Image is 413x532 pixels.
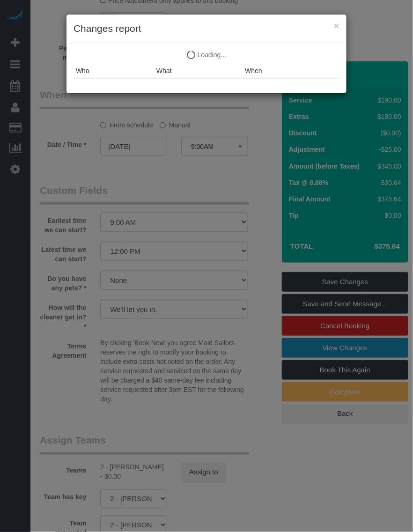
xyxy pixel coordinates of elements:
[66,15,347,93] sui-modal: Changes report
[74,64,154,78] th: Who
[74,50,339,59] p: Loading...
[74,22,339,36] h3: Changes report
[334,21,339,30] button: ×
[243,64,339,78] th: When
[154,64,243,78] th: What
